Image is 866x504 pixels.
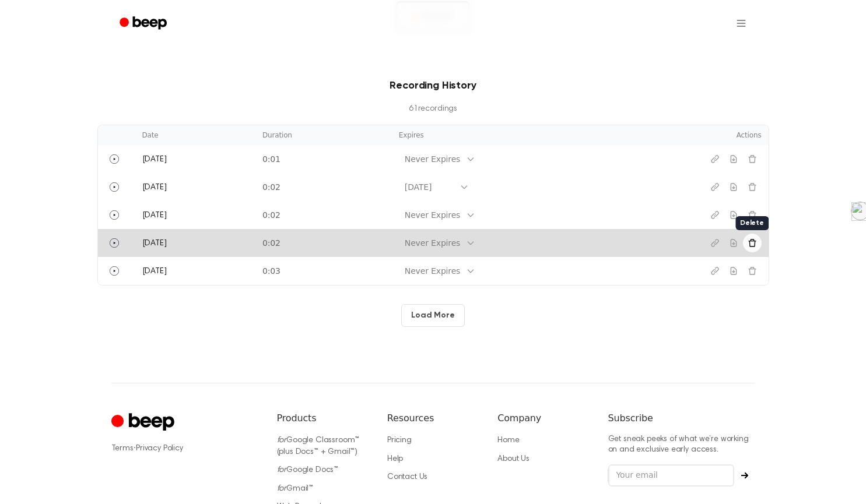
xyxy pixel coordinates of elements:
div: Never Expires [405,265,460,277]
button: Play [105,178,124,196]
button: Delete recording [743,150,762,168]
a: Home [497,436,519,445]
h6: Products [277,411,369,425]
button: Download recording [724,262,743,280]
span: [DATE] [142,267,167,276]
button: Delete recording [743,206,762,224]
p: 61 recording s [116,103,751,115]
button: Play [105,234,124,252]
button: Play [105,262,124,280]
h6: Subscribe [608,411,755,425]
td: 0:02 [255,201,392,229]
button: Play [105,150,124,168]
button: Delete recording [743,178,762,196]
button: Copy link [706,206,724,224]
div: Never Expires [405,237,460,249]
i: for [277,436,287,445]
input: Your email [608,464,734,487]
div: Never Expires [405,209,460,221]
th: Date [135,125,255,145]
a: Contact Us [387,473,427,481]
td: 0:03 [255,257,392,285]
a: Cruip [111,411,177,434]
button: Download recording [724,234,743,252]
a: Terms [111,445,134,453]
button: Open menu [727,9,755,37]
a: forGoogle Docs™ [277,466,339,474]
h6: Company [497,411,589,425]
span: [DATE] [142,212,167,220]
a: Privacy Policy [136,445,183,453]
div: Never Expires [405,153,460,165]
a: Pricing [387,436,412,445]
th: Expires [392,125,675,145]
th: Duration [255,125,392,145]
div: [DATE] [405,181,454,193]
button: Delete recording [743,234,762,252]
button: Copy link [706,150,724,168]
td: 0:01 [255,145,392,173]
a: forGmail™ [277,485,314,493]
td: 0:02 [255,229,392,257]
button: Subscribe [734,472,755,479]
button: Download recording [724,206,743,224]
span: [DATE] [142,184,167,192]
td: 0:02 [255,173,392,201]
span: [DATE] [142,239,167,248]
i: for [277,485,287,493]
button: Copy link [706,262,724,280]
button: Load More [401,304,465,327]
a: Help [387,455,403,463]
div: · [111,443,258,454]
button: Play [105,206,124,224]
th: Actions [675,125,769,145]
h3: Recording History [116,78,751,94]
button: Copy link [706,178,724,196]
p: Get sneak peeks of what we’re working on and exclusive early access. [608,435,755,455]
a: Beep [111,12,177,35]
button: Copy link [706,234,724,252]
button: Download recording [724,150,743,168]
h6: Resources [387,411,479,425]
i: for [277,466,287,474]
a: forGoogle Classroom™ (plus Docs™ + Gmail™) [277,436,360,456]
button: Download recording [724,178,743,196]
span: [DATE] [142,156,167,164]
a: About Us [497,455,530,463]
button: Delete recording [743,262,762,280]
